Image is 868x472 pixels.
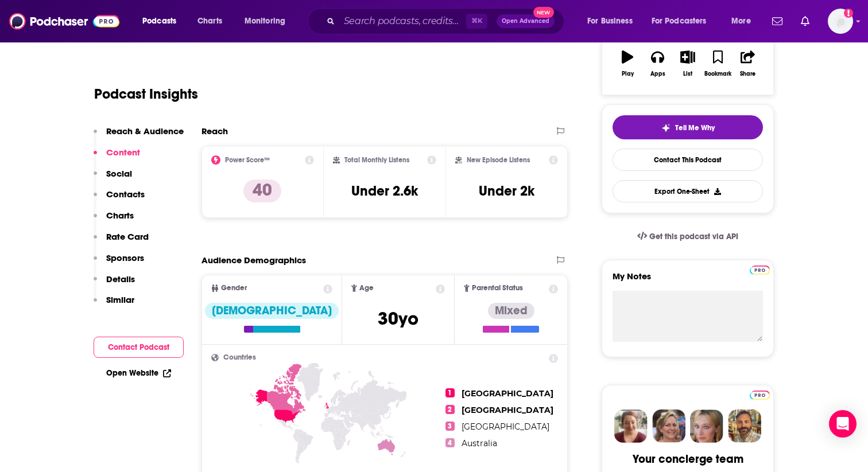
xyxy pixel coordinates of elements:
[613,149,763,171] a: Contact This Podcast
[197,13,222,29] span: Charts
[675,123,715,132] span: Tell Me Why
[690,409,723,443] img: Jules Profile
[828,9,853,34] button: Show profile menu
[94,274,135,295] button: Details
[723,12,765,30] button: open menu
[829,410,857,438] div: Open Intercom Messenger
[497,14,555,28] button: Open AdvancedNew
[351,182,418,200] h3: Under 2.6k
[462,422,549,432] span: [GEOGRAPHIC_DATA]
[652,409,685,443] img: Barbara Profile
[94,189,145,210] button: Contacts
[633,452,743,466] div: Your concierge team
[94,210,134,231] button: Charts
[221,284,247,292] span: Gender
[488,303,534,319] div: Mixed
[201,255,306,266] h2: Audience Demographics
[106,210,134,221] p: Charts
[673,43,703,84] button: List
[94,168,132,189] button: Social
[462,388,553,399] span: [GEOGRAPHIC_DATA]
[445,405,455,414] span: 2
[683,71,692,77] div: List
[462,438,497,448] span: Australia
[9,10,119,32] img: Podchaser - Follow, Share and Rate Podcasts
[106,168,132,179] p: Social
[223,354,256,361] span: Countries
[731,13,751,29] span: More
[94,85,198,103] h1: Podcast Insights
[106,294,134,305] p: Similar
[828,9,853,34] span: Logged in as alignPR
[467,156,530,164] h2: New Episode Listens
[445,438,455,447] span: 4
[94,337,184,358] button: Contact Podcast
[740,71,755,77] div: Share
[661,123,671,132] img: tell me why sparkle
[728,409,761,443] img: Jon Profile
[533,7,554,18] span: New
[225,156,270,164] h2: Power Score™
[359,284,374,292] span: Age
[94,231,149,252] button: Rate Card
[462,405,553,415] span: [GEOGRAPHIC_DATA]
[106,252,144,263] p: Sponsors
[106,126,184,136] p: Reach & Audience
[339,12,466,30] input: Search podcasts, credits, & more...
[134,12,191,30] button: open menu
[106,231,149,242] p: Rate Card
[94,147,140,168] button: Content
[243,180,281,202] p: 40
[319,8,575,34] div: Search podcasts, credits, & more...
[750,389,770,400] a: Pro website
[649,232,738,241] span: Get this podcast via API
[579,12,647,30] button: open menu
[613,271,763,291] label: My Notes
[106,189,145,200] p: Contacts
[844,9,853,18] svg: Add a profile image
[378,307,418,330] span: 30 yo
[614,409,648,443] img: Sydney Profile
[613,115,763,139] button: tell me why sparkleTell Me Why
[652,13,707,29] span: For Podcasters
[613,43,642,84] button: Play
[445,422,455,431] span: 3
[644,12,723,30] button: open menu
[768,11,787,31] a: Show notifications dropdown
[613,180,763,202] button: Export One-Sheet
[205,303,339,319] div: [DEMOGRAPHIC_DATA]
[344,156,409,164] h2: Total Monthly Listens
[650,71,665,77] div: Apps
[479,182,534,200] h3: Under 2k
[245,13,285,29] span: Monitoring
[106,147,140,158] p: Content
[190,12,229,30] a: Charts
[642,43,672,84] button: Apps
[750,266,770,275] img: Podchaser Pro
[106,368,171,378] a: Open Website
[587,13,633,29] span: For Business
[704,71,731,77] div: Bookmark
[142,13,176,29] span: Podcasts
[106,274,135,284] p: Details
[502,18,549,24] span: Open Advanced
[796,11,814,31] a: Show notifications dropdown
[750,391,770,400] img: Podchaser Pro
[237,12,300,30] button: open menu
[94,126,184,147] button: Reach & Audience
[733,43,763,84] button: Share
[94,294,134,315] button: Similar
[622,71,634,77] div: Play
[94,252,144,274] button: Sponsors
[750,264,770,275] a: Pro website
[472,284,523,292] span: Parental Status
[445,388,455,397] span: 1
[703,43,733,84] button: Bookmark
[466,14,487,29] span: ⌘ K
[828,9,853,34] img: User Profile
[628,223,747,251] a: Get this podcast via API
[201,126,228,136] h2: Reach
